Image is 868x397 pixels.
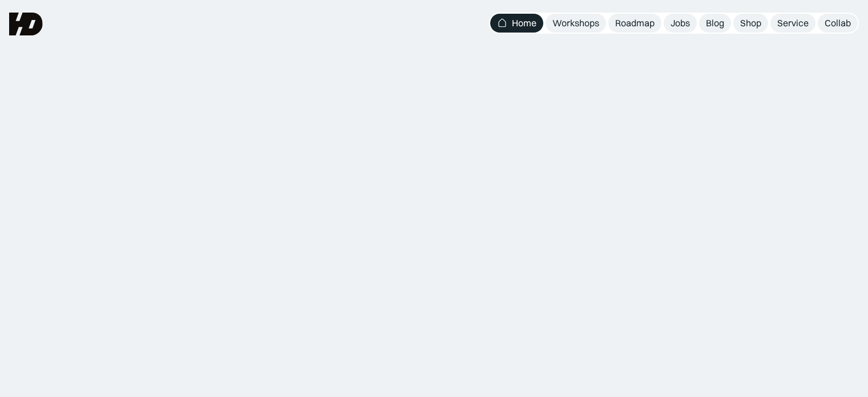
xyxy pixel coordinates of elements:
[552,17,599,29] div: Workshops
[490,14,543,33] a: Home
[699,14,731,33] a: Blog
[671,17,690,29] div: Jobs
[825,17,851,29] div: Collab
[777,17,809,29] div: Service
[706,17,724,29] div: Blog
[546,14,606,33] a: Workshops
[740,17,761,29] div: Shop
[733,14,768,33] a: Shop
[818,14,858,33] a: Collab
[615,17,655,29] div: Roadmap
[512,17,536,29] div: Home
[608,14,661,33] a: Roadmap
[664,14,697,33] a: Jobs
[770,14,815,33] a: Service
